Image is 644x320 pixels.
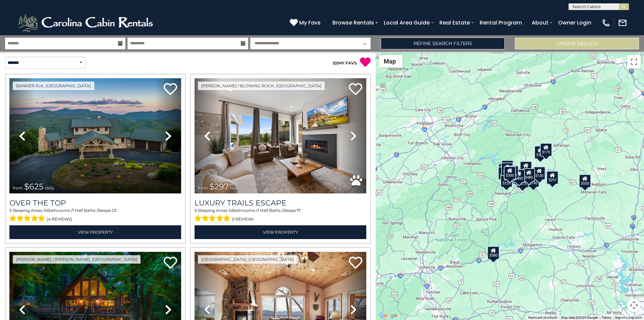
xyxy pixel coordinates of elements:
a: Luxury Trails Escape [195,198,366,208]
div: $400 [513,169,525,182]
button: Toggle fullscreen view [627,55,641,68]
a: [GEOGRAPHIC_DATA], [GEOGRAPHIC_DATA] [198,255,297,264]
span: My Favs [299,18,321,27]
span: Map data ©2025 Google [561,316,598,319]
span: 1 Half Baths / [72,208,98,213]
a: [PERSON_NAME] / Blowing Rock, [GEOGRAPHIC_DATA] [198,82,325,90]
img: phone-regular-white.png [601,18,611,28]
a: (0)MY FAVS [333,60,357,65]
span: 5 [9,208,12,213]
div: $125 [501,160,514,173]
div: $175 [534,146,546,159]
div: Sleeping Areas / Bathrooms / Sleeps: [9,208,181,224]
div: $625 [506,166,519,179]
img: mail-regular-white.png [618,18,627,28]
button: Change map style [379,55,402,67]
a: Owner Login [555,17,595,29]
span: (1 review) [232,215,254,224]
span: 5 [195,208,197,213]
div: $230 [498,166,510,180]
a: Real Estate [436,17,473,29]
a: Terms [602,316,611,319]
img: thumbnail_167153549.jpeg [9,78,181,193]
div: Sleeping Areas / Bathrooms / Sleeps: [195,208,366,224]
span: from [198,185,208,190]
span: $625 [24,182,44,191]
a: View Property [9,225,181,239]
div: $480 [523,168,535,181]
span: 1 Half Baths / [258,208,283,213]
a: Open this area in Google Maps (opens a new window) [377,311,399,320]
span: 4 [229,208,232,213]
div: $425 [501,162,513,176]
span: 23 [112,208,116,213]
a: Rental Program [476,17,525,29]
div: $375 [517,174,529,188]
a: Banner Elk, [GEOGRAPHIC_DATA] [13,82,94,90]
a: About [528,17,552,29]
a: Add to favorites [164,82,177,97]
img: White-1-2.png [17,13,156,33]
button: Update Results [515,38,639,49]
a: Report a map error [615,316,642,319]
a: View Property [195,225,366,239]
img: thumbnail_168695581.jpeg [195,78,366,193]
span: daily [45,185,54,190]
div: $297 [546,171,558,184]
a: Add to favorites [164,256,177,270]
span: 4 [44,208,47,213]
span: $297 [209,182,229,191]
img: Google [377,311,399,320]
a: My Favs [290,18,322,27]
span: ( ) [333,60,338,65]
span: from [13,185,23,190]
a: Add to favorites [349,82,362,97]
div: $580 [487,246,499,259]
span: 17 [297,208,301,213]
a: Over The Top [9,198,181,208]
button: Keyboard shortcuts [528,315,557,320]
div: $130 [533,167,545,180]
span: daily [230,185,239,190]
span: 0 [334,60,337,65]
a: Local Area Guide [380,17,433,29]
div: $550 [579,174,591,187]
div: $300 [504,166,516,180]
div: $175 [540,143,552,156]
a: Refine Search Filters [381,38,505,49]
div: $225 [500,174,513,187]
button: Map camera controls [627,299,641,312]
div: $140 [527,174,539,187]
div: $349 [520,161,532,175]
a: [PERSON_NAME] / [PERSON_NAME], [GEOGRAPHIC_DATA] [13,255,141,264]
a: Browse Rentals [329,17,377,29]
span: Map [384,58,396,65]
a: Add to favorites [349,256,362,270]
span: (4 reviews) [47,215,72,224]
